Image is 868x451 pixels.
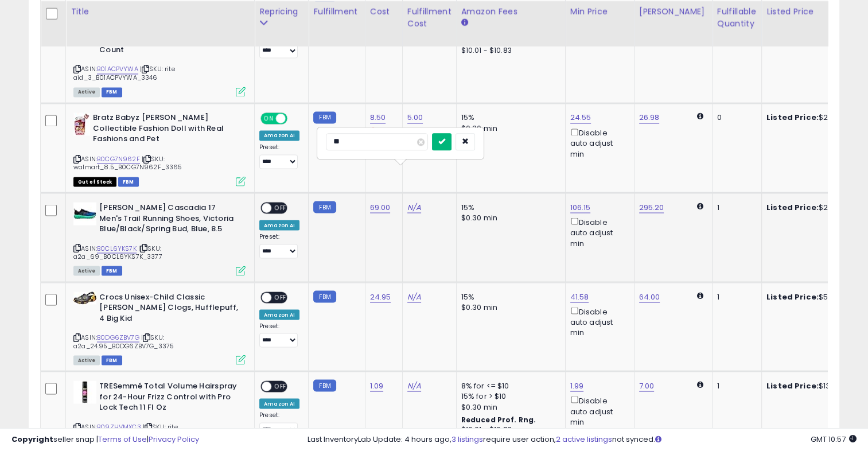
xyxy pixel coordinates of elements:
[97,243,137,253] a: B0CL6YKS7K
[570,394,625,427] div: Disable auto adjust min
[73,112,246,185] div: ASIN:
[73,202,96,225] img: 41y+nLTLpUL._SL40_.jpg
[73,355,100,365] span: All listings currently available for purchase on Amazon
[259,6,303,18] div: Repricing
[451,434,483,445] a: 3 listings
[11,434,53,445] strong: Copyright
[73,332,174,349] span: | SKU: a2a_24.95_B0DG6ZBV7G_3375
[73,266,100,275] span: All listings currently available for purchase on Amazon
[407,6,451,30] div: Fulfillment Cost
[259,411,299,437] div: Preset:
[766,202,862,212] div: $252.00
[717,291,753,302] div: 1
[461,391,556,401] div: 15% for > $10
[271,382,290,391] span: OFF
[407,201,421,213] a: N/A
[73,380,96,403] img: 61KhLtn7BPL._SL40_.jpg
[259,143,299,169] div: Preset:
[639,291,660,302] a: 64.00
[461,212,556,223] div: $0.30 min
[73,177,116,186] span: All listings that are currently out of stock and unavailable for purchase on Amazon
[73,291,246,364] div: ASIN:
[570,112,591,123] a: 24.55
[570,305,625,338] div: Disable auto adjust min
[73,202,246,274] div: ASIN:
[717,112,753,123] div: 0
[717,6,757,30] div: Fulfillable Quantity
[766,380,862,391] div: $13.99
[696,112,703,120] i: Calculated using Dynamic Max Price.
[407,380,421,391] a: N/A
[461,46,556,56] div: $10.01 - $10.83
[461,414,536,424] b: Reduced Prof. Rng.
[461,380,556,391] div: 8% for <= $10
[73,2,246,96] div: ASIN:
[313,201,336,213] small: FBM
[262,114,276,123] span: ON
[766,291,819,302] b: Listed Price:
[766,112,862,123] div: $22.95
[639,6,707,18] div: [PERSON_NAME]
[118,177,139,186] span: FBM
[461,123,556,134] div: $0.30 min
[73,64,175,81] span: | SKU: rite aid_3_B01ACPVYWA_3346
[102,355,122,365] span: FBM
[370,6,398,18] div: Cost
[811,434,857,445] span: 2025-09-18 10:57 GMT
[570,291,589,302] a: 41.58
[313,111,336,123] small: FBM
[639,112,660,123] a: 26.98
[308,434,857,445] div: Last InventoryLab Update: 4 hours ago, require user action, not synced.
[461,112,556,123] div: 15%
[407,291,421,302] a: N/A
[11,434,199,445] div: seller snap | |
[73,291,96,304] img: 41GsEaEYmtL._SL40_.jpg
[271,292,290,302] span: OFF
[370,380,384,391] a: 1.09
[99,202,239,237] b: [PERSON_NAME] Cascadia 17 Men's Trail Running Shoes, Victoria Blue/Black/Spring Bud, Blue, 8.5
[766,380,819,391] b: Listed Price:
[102,87,122,97] span: FBM
[99,291,239,326] b: Crocs Unisex-Child Classic [PERSON_NAME] Clogs, Hufflepuff, 4 Big Kid
[766,112,819,123] b: Listed Price:
[461,202,556,212] div: 15%
[570,126,625,160] div: Disable auto adjust min
[461,291,556,302] div: 15%
[639,201,664,213] a: 295.20
[570,201,591,213] a: 106.15
[286,114,304,123] span: OFF
[259,309,299,320] div: Amazon AI
[259,220,299,230] div: Amazon AI
[259,322,299,348] div: Preset:
[407,112,423,123] a: 5.00
[313,6,360,18] div: Fulfillment
[461,18,468,28] small: Amazon Fees.
[102,266,122,275] span: FBM
[73,112,90,135] img: 41YQnAkeaxL._SL40_.jpg
[556,434,612,445] a: 2 active listings
[717,202,753,212] div: 1
[570,6,629,18] div: Min Price
[766,6,866,18] div: Listed Price
[73,154,182,171] span: | SKU: walmart_8.5_B0CG7N962F_3365
[313,290,336,302] small: FBM
[93,112,232,147] b: Bratz Babyz [PERSON_NAME] Collectible Fashion Doll with Real Fashions and Pet
[271,203,290,213] span: OFF
[639,380,655,391] a: 7.00
[71,6,250,18] div: Title
[99,380,239,415] b: TRESemmé Total Volume Hairspray for 24-Hour Frizz Control with Pro Lock Tech 11 Fl Oz
[461,6,560,18] div: Amazon Fees
[461,402,556,412] div: $0.30 min
[149,434,199,445] a: Privacy Policy
[461,302,556,312] div: $0.30 min
[313,379,336,391] small: FBM
[766,201,819,212] b: Listed Price:
[259,130,299,141] div: Amazon AI
[259,398,299,409] div: Amazon AI
[97,332,139,342] a: B0DG6ZBV7G
[570,215,625,248] div: Disable auto adjust min
[370,112,386,123] a: 8.50
[570,380,584,391] a: 1.99
[370,201,391,213] a: 69.00
[73,87,100,97] span: All listings currently available for purchase on Amazon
